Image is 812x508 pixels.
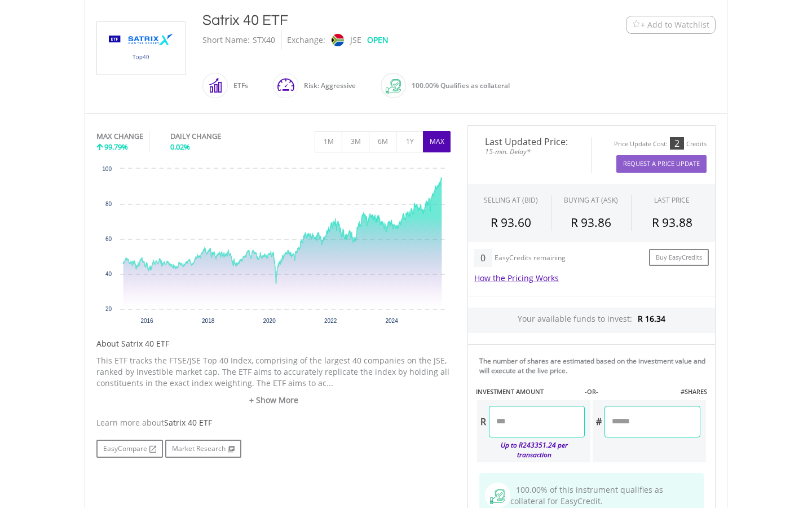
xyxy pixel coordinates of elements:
button: 1M [315,131,342,152]
p: This ETF tracks the FTSE/JSE Top 40 Index, comprising of the largest 40 companies on the JSE, ran... [96,355,451,389]
button: 6M [369,131,396,152]
div: Your available funds to invest: [468,308,715,333]
img: TFSA.STX40.png [99,22,183,75]
div: Credits [686,140,707,148]
button: 3M [342,131,369,152]
div: 0 [474,249,492,267]
a: EasyCompare [96,440,163,458]
button: Request A Price Update [616,155,707,173]
div: STX40 [253,30,275,50]
div: OPEN [367,30,389,50]
div: DAILY CHANGE [170,131,259,142]
div: JSE [350,30,361,50]
span: 99.79% [104,142,128,152]
a: Market Research [165,440,241,458]
div: LAST PRICE [654,195,690,205]
button: MAX [423,131,451,152]
span: 100.00% Qualifies as collateral [412,81,510,90]
span: R 16.34 [638,313,665,324]
span: Last Updated Price: [476,137,583,146]
text: 100 [102,166,112,172]
button: Watchlist + Add to Watchlist [626,16,716,34]
label: -OR- [585,387,598,396]
div: Satrix 40 ETF [202,10,557,30]
div: ETFs [228,72,248,99]
text: 2024 [385,318,398,324]
text: 40 [105,271,112,277]
text: 2016 [140,318,153,324]
span: 100.00% of this instrument qualifies as collateral for EasyCredit. [510,484,663,506]
label: INVESTMENT AMOUNT [476,387,544,396]
text: 2020 [263,318,276,324]
button: 1Y [396,131,423,152]
span: 15-min. Delay* [476,146,583,157]
span: R 93.60 [491,214,531,230]
div: R [477,406,489,437]
div: EasyCredits remaining [495,254,566,264]
span: R 93.86 [571,214,611,230]
div: Exchange: [287,30,325,50]
text: 60 [105,236,112,242]
img: collateral-qualifying-green.svg [386,79,401,94]
div: # [593,406,604,437]
div: Risk: Aggressive [298,72,356,99]
text: 2018 [202,318,215,324]
a: Buy EasyCredits [649,249,709,266]
a: + Show More [96,395,451,406]
h5: About Satrix 40 ETF [96,338,451,349]
img: jse.png [332,34,344,46]
span: + Add to Watchlist [641,19,709,30]
text: 2022 [324,318,337,324]
img: collateral-qualifying-green.svg [490,489,505,504]
div: SELLING AT (BID) [484,195,538,205]
label: #SHARES [681,387,707,396]
img: Watchlist [632,20,641,29]
div: The number of shares are estimated based on the investment value and will execute at the live price. [479,356,710,375]
div: Chart. Highcharts interactive chart. [96,163,451,332]
div: MAX CHANGE [96,131,143,142]
text: 80 [105,201,112,207]
span: BUYING AT (ASK) [564,195,618,205]
div: Up to R243351.24 per transaction [477,437,585,462]
svg: Interactive chart [96,163,451,332]
div: 2 [670,137,684,150]
div: Short Name: [202,30,250,50]
div: Learn more about [96,417,451,428]
a: How the Pricing Works [474,273,559,283]
span: R 93.88 [652,214,692,230]
span: 0.02% [170,142,190,152]
span: Satrix 40 ETF [164,417,212,428]
div: Price Update Cost: [614,140,668,148]
text: 20 [105,306,112,312]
